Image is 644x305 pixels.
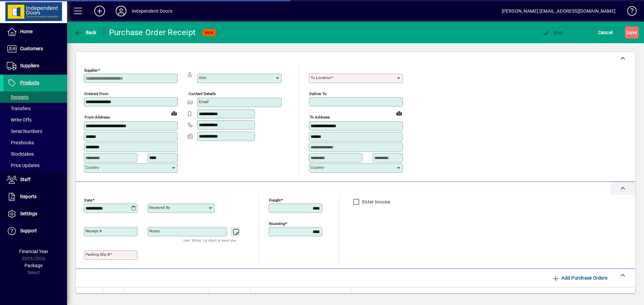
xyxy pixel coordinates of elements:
span: ost [542,30,564,35]
mat-label: Notes [149,229,160,233]
span: Price Updates [7,163,40,168]
div: PO [128,292,205,299]
span: Suppliers [20,63,39,68]
span: Stocktakes [7,151,34,157]
a: View on map [169,108,179,119]
mat-label: Freight [269,198,281,202]
span: Serial Numbers [7,129,42,134]
a: Reports [3,188,67,205]
span: S [627,30,629,35]
div: Purchase Order Receipt [109,27,196,38]
div: Freight (excl GST) [354,292,627,299]
span: Freight (excl GST) [354,292,386,299]
a: View on map [394,108,405,119]
a: Support [3,223,67,239]
mat-label: Attn [199,75,206,80]
a: Price Updates [3,160,67,171]
mat-label: Date [84,198,92,202]
mat-label: Country [86,165,99,170]
mat-label: Supplier [84,68,98,73]
mat-label: Receipt # [86,229,102,233]
mat-label: Ordered from [84,91,108,96]
mat-label: Email [199,99,209,104]
mat-label: Rounding [269,221,285,226]
mat-label: Received by [149,205,170,210]
button: Back [72,26,98,39]
span: Support [20,228,37,233]
span: Ordered By [254,292,273,299]
span: Write Offs [7,117,32,123]
mat-label: Country [311,165,324,170]
div: Date [106,292,121,299]
mat-label: Deliver To [309,91,327,96]
span: Package [24,263,43,268]
span: Cancel [598,27,613,38]
mat-label: Packing Slip # [86,252,110,257]
a: Pricebooks [3,137,67,148]
a: Staff [3,171,67,188]
mat-hint: Use 'Enter' to start a new line [183,236,236,244]
app-page-header-button: Back [67,26,104,39]
button: Post [540,26,566,39]
div: Ordered By [254,292,347,299]
label: Enter Invoice [361,199,390,205]
div: Independent Doors [132,6,172,16]
button: Add [89,5,110,17]
a: Settings [3,206,67,222]
button: Save [625,26,639,39]
a: Suppliers [3,58,67,74]
button: Profile [110,5,132,17]
div: [PERSON_NAME] [EMAIL_ADDRESS][DOMAIN_NAME] [502,6,615,16]
a: Receipts [3,91,67,103]
a: Knowledge Base [622,1,636,23]
span: Location [221,292,237,299]
span: Pricebooks [7,140,34,145]
a: Customers [3,41,67,57]
span: Receipts [7,94,29,100]
span: Customers [20,46,43,51]
span: P [554,30,557,35]
span: Add Purchase Orders [552,273,607,283]
button: Add Purchase Orders [549,272,610,284]
span: Products [20,80,39,85]
span: NEW [205,30,213,35]
span: Back [74,30,97,35]
span: Staff [20,177,31,182]
span: Date [106,292,115,299]
mat-label: To location [311,75,331,80]
span: Transfers [7,106,31,111]
span: Reports [20,194,37,199]
span: ave [627,27,637,38]
a: Stocktakes [3,148,67,160]
span: Settings [20,211,37,216]
a: Home [3,23,67,40]
a: Transfers [3,103,67,114]
button: Cancel [596,26,614,39]
a: Serial Numbers [3,126,67,137]
span: Financial Year [19,249,48,254]
a: Write Offs [3,114,67,126]
span: PO [128,292,133,299]
span: Home [20,29,33,34]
